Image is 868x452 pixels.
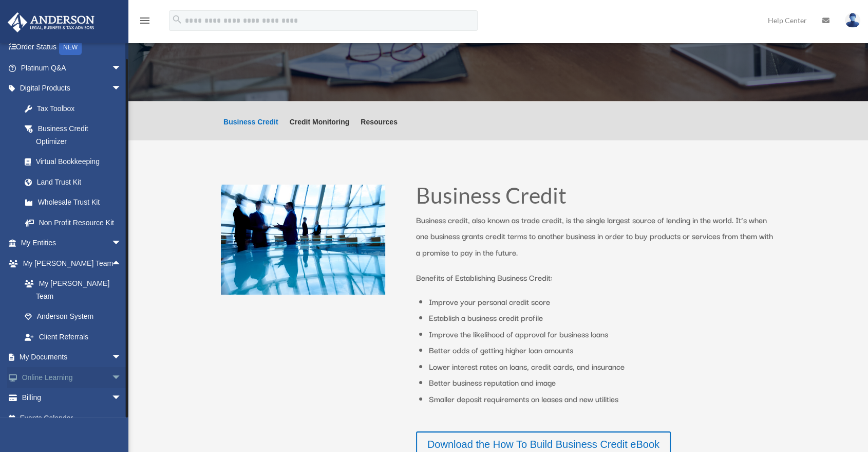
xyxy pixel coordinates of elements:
[14,327,137,347] a: Client Referrals
[36,102,124,115] div: Tax Toolbox
[14,98,137,119] a: Tax Toolbox
[36,155,124,168] div: Virtual Bookkeeping
[111,233,132,254] span: arrow_drop_down
[223,118,278,140] a: Business Credit
[7,408,137,428] a: Events Calendar
[429,391,776,407] li: Smaller deposit requirements on leases and new utilities
[111,347,132,368] span: arrow_drop_down
[845,13,860,28] img: User Pic
[7,233,137,254] a: My Entitiesarrow_drop_down
[361,118,398,140] a: Resources
[416,269,776,286] p: Benefits of Establishing Business Credit:
[7,37,137,58] a: Order StatusNEW
[111,78,132,99] span: arrow_drop_down
[5,12,98,32] img: Anderson Advisors Platinum Portal
[111,367,132,388] span: arrow_drop_down
[7,367,137,388] a: Online Learningarrow_drop_down
[429,310,776,326] li: Establish a business credit profile
[429,342,776,358] li: Better odds of getting higher loan amounts
[221,185,385,295] img: business people talking in office
[429,326,776,342] li: Improve the likelihood of approval for business loans
[14,119,132,152] a: Business Credit Optimizer
[14,212,137,233] a: Non Profit Resource Kit
[139,18,151,27] a: menu
[14,274,137,306] a: My [PERSON_NAME] Team
[290,118,350,140] a: Credit Monitoring
[14,172,137,192] a: Land Trust Kit
[172,14,183,25] i: search
[36,176,124,189] div: Land Trust Kit
[416,185,776,212] h1: Business Credit
[14,306,137,327] a: Anderson System
[429,374,776,391] li: Better business reputation and image
[7,347,137,368] a: My Documentsarrow_drop_down
[36,122,119,148] div: Business Credit Optimizer
[111,58,132,79] span: arrow_drop_down
[36,196,124,209] div: Wholesale Trust Kit
[7,78,137,99] a: Digital Productsarrow_drop_down
[429,358,776,375] li: Lower interest rates on loans, credit cards, and insurance
[139,14,151,27] i: menu
[59,40,82,55] div: NEW
[14,192,137,213] a: Wholesale Trust Kit
[7,58,137,78] a: Platinum Q&Aarrow_drop_down
[111,253,132,274] span: arrow_drop_up
[7,253,137,274] a: My [PERSON_NAME] Teamarrow_drop_up
[429,294,776,310] li: Improve your personal credit score
[7,388,137,408] a: Billingarrow_drop_down
[416,212,776,270] p: Business credit, also known as trade credit, is the single largest source of lending in the world...
[14,152,137,172] a: Virtual Bookkeeping
[36,216,124,229] div: Non Profit Resource Kit
[111,388,132,409] span: arrow_drop_down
